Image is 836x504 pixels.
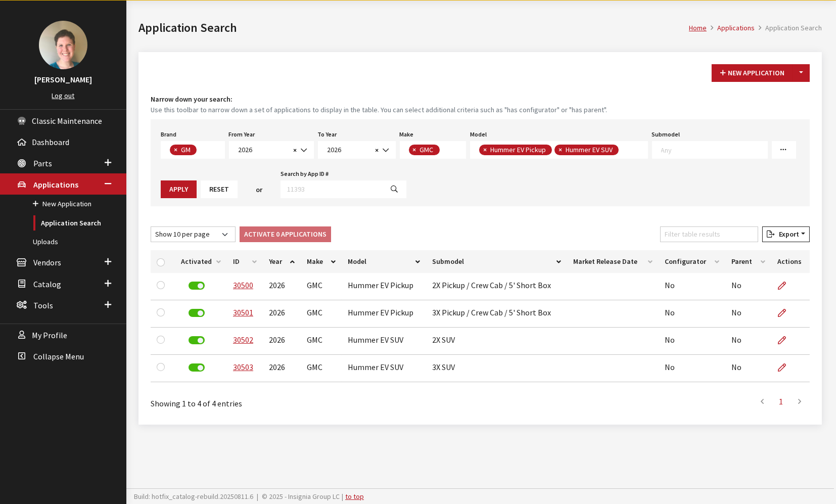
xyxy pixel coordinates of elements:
[483,145,487,154] span: ×
[409,145,440,155] li: GMC
[263,328,301,355] td: 2026
[725,300,771,328] td: No
[621,146,627,155] textarea: Search
[151,94,810,105] h4: Narrow down your search:
[32,116,102,126] span: Classic Maintenance
[777,355,795,380] a: Edit Application
[652,130,680,139] label: Submodel
[39,21,87,69] img: Janelle Crocker-Krause
[324,145,373,155] span: 2026
[233,335,253,345] a: 30502
[342,300,426,328] td: Hummer EV Pickup
[725,273,771,300] td: No
[175,250,227,273] th: Activated: activate to sort column ascending
[426,300,567,328] td: 3X Pickup / Crew Cab / 5' Short Box
[777,328,795,353] a: Edit Application
[263,250,301,273] th: Year: activate to sort column ascending
[10,73,116,85] h3: [PERSON_NAME]
[426,250,567,273] th: Submodel: activate to sort column ascending
[554,145,565,155] button: Remove item
[263,355,301,382] td: 2026
[189,363,205,372] label: Deactivate Application
[233,280,253,290] a: 30500
[661,145,767,154] textarea: Search
[301,355,342,382] td: GMC
[189,336,205,344] label: Deactivate Application
[263,300,301,328] td: 2026
[318,130,337,139] label: To Year
[342,273,426,300] td: Hummer EV Pickup
[263,273,301,300] td: 2026
[376,146,379,155] span: ×
[33,158,52,168] span: Parts
[151,105,810,115] small: Use this toolbar to narrow down a set of applications to display in the table. You can select add...
[345,492,364,501] a: to top
[301,328,342,355] td: GMC
[659,355,726,382] td: No
[409,145,419,155] button: Remove item
[559,145,562,154] span: ×
[659,300,726,328] td: No
[174,145,177,154] span: ×
[33,179,78,190] span: Applications
[301,300,342,328] td: GMC
[554,145,619,155] li: Hummer EV SUV
[170,145,197,155] li: GM
[170,145,180,155] button: Remove item
[419,145,436,154] span: GMC
[413,145,416,154] span: ×
[373,145,379,156] button: Remove all items
[318,141,396,159] span: 2026
[151,390,418,409] div: Showing 1 to 4 of 4 entries
[426,328,567,355] td: 2X SUV
[180,145,193,154] span: GM
[33,258,61,268] span: Vendors
[659,250,726,273] th: Configurator: activate to sort column ascending
[161,180,197,198] button: Apply
[281,169,329,178] label: Search by App ID #
[470,130,487,139] label: Model
[689,23,707,32] a: Home
[342,328,426,355] td: Hummer EV SUV
[32,330,67,340] span: My Profile
[189,309,205,317] label: Deactivate Application
[660,226,758,242] input: Filter table results
[281,180,383,198] input: 11393
[400,130,414,139] label: Make
[52,91,75,100] a: Log out
[725,250,771,273] th: Parent: activate to sort column ascending
[138,19,689,37] h1: Application Search
[301,250,342,273] th: Make: activate to sort column ascending
[712,64,793,82] button: New Application
[442,146,448,155] textarea: Search
[659,328,726,355] td: No
[301,273,342,300] td: GMC
[33,351,84,361] span: Collapse Menu
[233,307,253,317] a: 30501
[262,492,340,501] span: © 2025 - Insignia Group LC
[659,273,726,300] td: No
[342,492,343,501] span: |
[33,279,61,289] span: Catalog
[707,23,755,33] li: Applications
[201,180,238,198] button: Reset
[294,146,297,155] span: ×
[161,130,176,139] label: Brand
[236,145,291,155] span: 2026
[777,273,795,298] a: Edit Application
[229,130,255,139] label: From Year
[342,250,426,273] th: Model: activate to sort column ascending
[33,300,53,310] span: Tools
[772,391,790,411] a: 1
[256,185,262,195] span: or
[479,145,489,155] button: Remove item
[489,145,548,154] span: Hummer EV Pickup
[725,328,771,355] td: No
[257,492,258,501] span: |
[771,250,810,273] th: Actions
[134,492,253,501] span: Build: hotfix_catalog-rebuild.20250811.6
[426,355,567,382] td: 3X SUV
[189,282,205,290] label: Deactivate Application
[777,300,795,326] a: Edit Application
[342,355,426,382] td: Hummer EV SUV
